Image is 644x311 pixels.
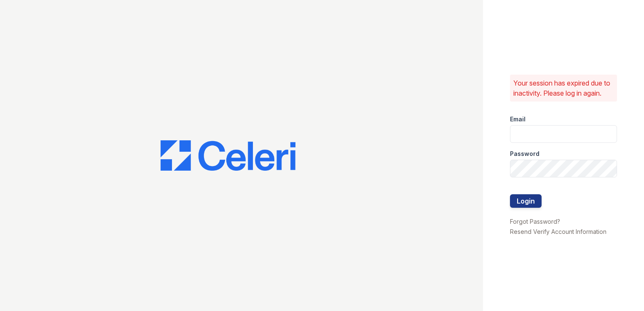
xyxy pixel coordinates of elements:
[510,228,606,235] a: Resend Verify Account Information
[510,150,539,158] label: Password
[513,78,614,98] p: Your session has expired due to inactivity. Please log in again.
[510,194,542,208] button: Login
[510,218,560,225] a: Forgot Password?
[161,140,295,171] img: CE_Logo_Blue-a8612792a0a2168367f1c8372b55b34899dd931a85d93a1a3d3e32e68fde9ad4.png
[510,115,526,123] label: Email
